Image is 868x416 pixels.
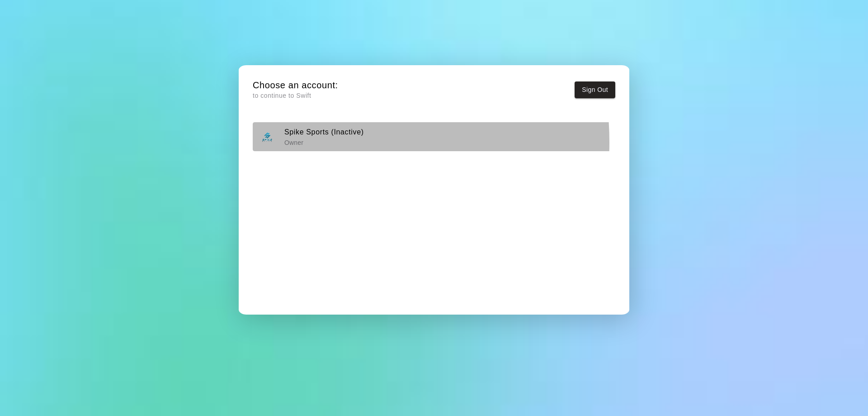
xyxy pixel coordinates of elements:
img: Spike Sports [256,125,278,148]
h6: Spike Sports (Inactive) [284,126,364,138]
h5: Choose an account: [253,79,338,91]
p: to continue to Swift [253,91,338,100]
p: Owner [284,138,364,147]
button: Sign Out [575,81,615,98]
button: Spike SportsSpike Sports (Inactive)Owner [253,122,615,151]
